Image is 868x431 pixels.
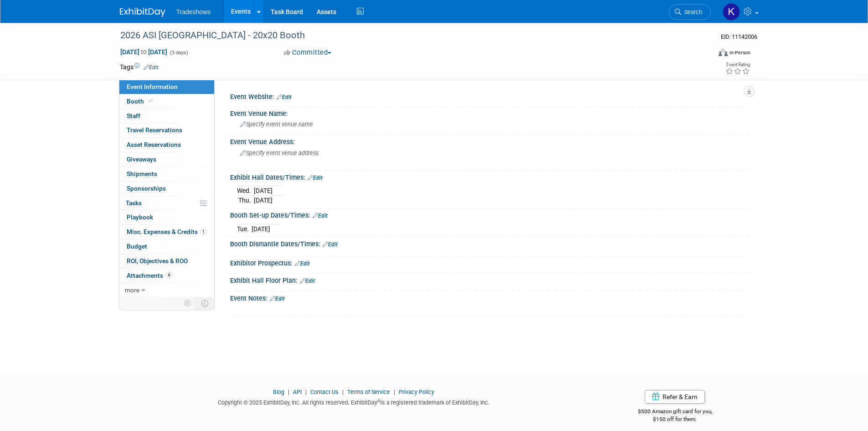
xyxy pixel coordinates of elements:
[127,156,156,163] span: Giveaways
[127,243,147,250] span: Budget
[340,389,346,395] span: |
[293,389,302,395] a: API
[127,213,153,221] span: Playbook
[119,283,214,297] a: more
[119,152,214,166] a: Giveaways
[230,256,749,268] div: Exhibitor Prospectus:
[377,399,380,404] sup: ®
[230,237,749,249] div: Booth Dismantle Dates/Times:
[230,135,749,146] div: Event Venue Address:
[127,170,157,177] span: Shipments
[725,62,750,67] div: Event Rating
[300,278,315,284] a: Edit
[139,48,148,56] span: to
[399,389,434,395] a: Privacy Policy
[119,210,214,224] a: Playbook
[601,415,749,423] div: $150 off for them.
[230,107,749,118] div: Event Venue Name:
[119,80,214,94] a: Event Information
[120,8,165,17] img: ExhibitDay
[180,297,196,309] td: Personalize Event Tab Strip
[237,224,252,234] td: Tue.
[281,48,335,57] button: Committed
[120,62,159,72] td: Tags
[127,126,182,134] span: Travel Reservations
[254,196,272,205] td: [DATE]
[645,390,705,404] a: Refer & Earn
[119,123,214,137] a: Travel Reservations
[308,175,323,181] a: Edit
[126,199,142,207] span: Tasks
[127,272,172,279] span: Attachments
[252,224,270,234] td: [DATE]
[237,186,254,196] td: Wed.
[127,83,178,90] span: Event Information
[165,272,172,279] span: 4
[120,48,168,56] span: [DATE] [DATE]
[277,94,292,100] a: Edit
[127,185,166,192] span: Sponsorships
[310,389,339,395] a: Contact Us
[230,274,749,286] div: Exhibit Hall Floor Plan:
[391,389,397,395] span: |
[119,109,214,123] a: Staff
[230,171,749,182] div: Exhibit Hall Dates/Times:
[120,396,588,407] div: Copyright © 2025 ExhibitDay, Inc. All rights reserved. ExhibitDay is a registered trademark of Ex...
[681,9,702,16] span: Search
[144,64,159,71] a: Edit
[313,213,328,219] a: Edit
[127,228,207,235] span: Misc. Expenses & Credits
[127,98,154,105] span: Booth
[323,241,338,248] a: Edit
[240,150,318,156] span: Specify event venue address
[723,3,740,21] img: Karyna Kitsmey
[303,389,309,395] span: |
[195,297,214,309] td: Toggle Event Tabs
[729,49,750,56] div: In-Person
[230,208,749,220] div: Booth Set-up Dates/Times:
[119,167,214,181] a: Shipments
[270,296,285,302] a: Edit
[148,99,153,104] i: Booth reservation complete
[127,141,181,148] span: Asset Reservations
[119,269,214,283] a: Attachments4
[240,121,313,128] span: Specify event venue name
[119,182,214,196] a: Sponsorships
[200,228,207,235] span: 1
[295,260,310,267] a: Edit
[119,94,214,109] a: Booth
[127,112,140,119] span: Staff
[601,402,749,423] div: $500 Amazon gift card for you,
[273,389,284,395] a: Blog
[169,50,188,56] span: (3 days)
[237,196,254,205] td: Thu.
[119,239,214,254] a: Budget
[127,257,188,265] span: ROI, Objectives & ROO
[119,196,214,210] a: Tasks
[230,90,749,102] div: Event Website:
[669,4,711,20] a: Search
[117,27,697,44] div: 2026 ASI [GEOGRAPHIC_DATA] - 20x20 Booth
[125,286,139,294] span: more
[721,33,757,40] span: Event ID: 11142006
[254,186,272,196] td: [DATE]
[119,254,214,268] a: ROI, Objectives & ROO
[176,8,211,16] span: Tradeshows
[719,49,728,56] img: Format-Inperson.png
[230,291,749,303] div: Event Notes:
[657,47,751,61] div: Event Format
[286,389,292,395] span: |
[347,389,390,395] a: Terms of Service
[119,138,214,152] a: Asset Reservations
[119,225,214,239] a: Misc. Expenses & Credits1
